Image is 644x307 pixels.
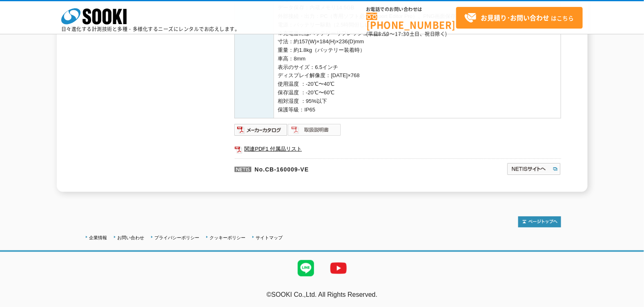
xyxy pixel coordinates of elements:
img: メーカーカタログ [234,123,288,136]
span: (平日 ～ 土日、祝日除く) [366,30,447,38]
span: はこちら [464,12,574,24]
a: メーカーカタログ [234,129,288,135]
img: LINE [290,252,322,285]
span: お電話でのお問い合わせは [366,7,456,12]
a: お見積り･お問い合わせはこちら [456,7,583,29]
p: No.CB-160009-VE [234,158,428,178]
span: 8:50 [379,30,390,38]
a: 取扱説明書 [288,129,341,135]
a: [PHONE_NUMBER] [366,13,456,29]
img: トップページへ [518,216,561,227]
img: 取扱説明書 [288,123,341,136]
a: 企業情報 [89,235,107,240]
a: テストMail [613,300,644,307]
a: お問い合わせ [118,235,145,240]
a: クッキーポリシー [210,235,246,240]
a: プライバシーポリシー [155,235,200,240]
a: サイトマップ [256,235,283,240]
strong: お見積り･お問い合わせ [481,13,549,22]
span: 17:30 [395,30,410,38]
img: NETISサイトへ [507,162,561,176]
a: 関連PDF1 付属品リスト [234,144,561,154]
p: 日々進化する計測技術と多種・多様化するニーズにレンタルでお応えします。 [61,27,240,31]
img: YouTube [322,252,355,285]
